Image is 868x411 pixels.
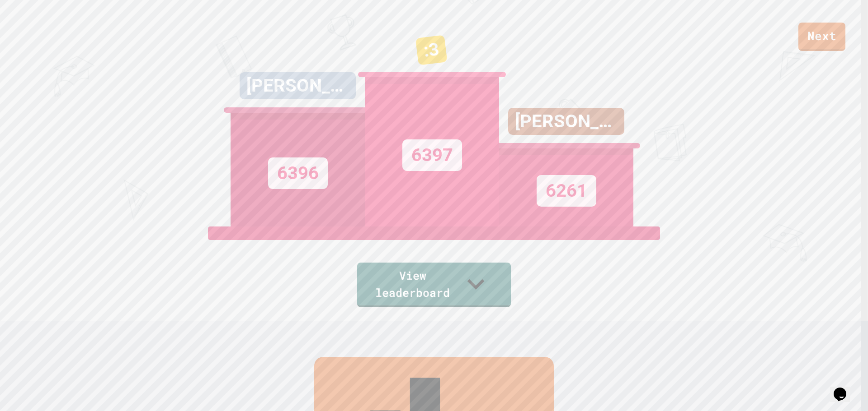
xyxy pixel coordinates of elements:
[537,175,596,207] div: 6261
[268,157,328,189] div: 6396
[402,139,462,171] div: 6397
[240,72,356,99] div: [PERSON_NAME]
[415,35,447,65] div: :3
[830,375,859,402] iframe: chat widget
[357,263,511,307] a: View leaderboard
[508,108,624,135] div: [PERSON_NAME]
[798,23,845,51] a: Next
